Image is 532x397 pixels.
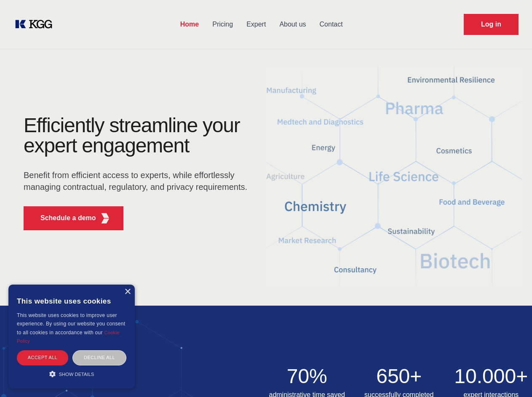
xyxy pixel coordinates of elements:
a: About us [273,13,313,35]
a: Contact [313,13,350,35]
a: KOL Knowledge Platform: Talk to Key External Experts (KEE) [13,18,59,31]
img: KGG Fifth Element RED [100,213,110,224]
span: This website uses cookies to improve user experience. By using our website you consent to all coo... [17,312,125,336]
div: Close [124,289,131,295]
a: Request Demo [464,14,519,35]
a: Cookie Policy [17,330,120,344]
a: Expert [240,13,273,35]
h2: 650+ [358,366,440,386]
h1: Efficiently streamline your expert engagement [24,115,253,156]
div: Accept all [17,350,68,365]
p: Schedule a demo [40,213,96,223]
div: Decline all [72,350,126,365]
a: Pricing [206,13,240,35]
div: This website uses cookies [17,291,126,311]
img: KGG Fifth Element RED [266,55,522,297]
span: Show details [59,372,94,377]
button: Schedule a demoKGG Fifth Element RED [24,206,123,230]
p: Benefit from efficient access to experts, while effortlessly managing contractual, regulatory, an... [24,169,253,193]
a: Home [174,13,206,35]
div: Show details [17,370,126,378]
h2: 70% [266,366,348,386]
